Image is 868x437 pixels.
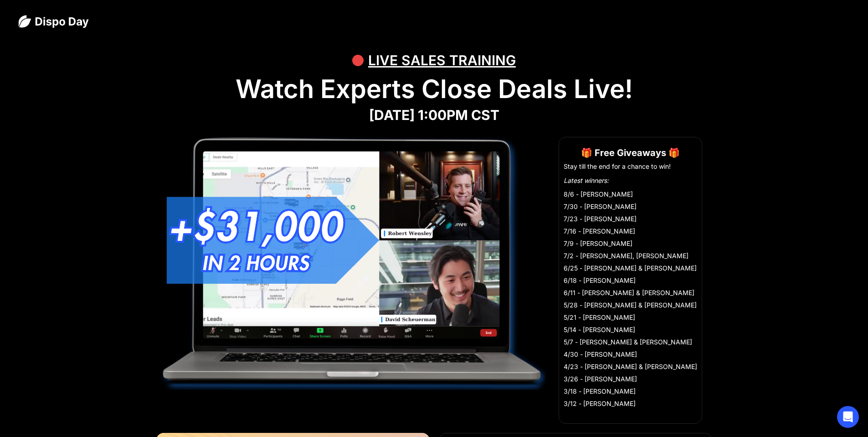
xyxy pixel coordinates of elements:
li: 8/6 - [PERSON_NAME] 7/30 - [PERSON_NAME] 7/23 - [PERSON_NAME] 7/16 - [PERSON_NAME] 7/9 - [PERSON_... [564,188,697,410]
div: LIVE SALES TRAINING [368,47,516,74]
strong: 🎁 Free Giveaways 🎁 [581,147,680,158]
h1: Watch Experts Close Deals Live! [18,74,850,104]
strong: [DATE] 1:00PM CST [369,107,499,123]
em: Latest winners: [564,177,609,184]
div: Open Intercom Messenger [837,406,859,428]
li: Stay till the end for a chance to win! [564,162,697,171]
